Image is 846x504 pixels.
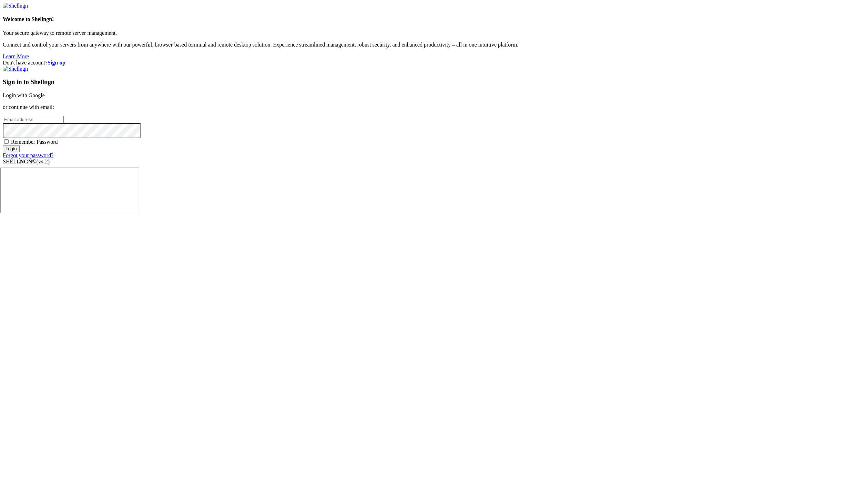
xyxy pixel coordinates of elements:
input: Login [3,145,20,152]
input: Email address [3,116,64,123]
h3: Sign in to Shellngn [3,78,843,86]
span: Remember Password [11,139,58,145]
img: Shellngn [3,66,28,72]
a: Login with Google [3,92,45,98]
p: Connect and control your servers from anywhere with our powerful, browser-based terminal and remo... [3,42,843,48]
a: Forgot your password? [3,152,53,158]
h4: Welcome to Shellngn! [3,16,843,22]
div: Don't have account? [3,60,843,66]
p: or continue with email: [3,104,843,110]
b: NGN [20,159,32,164]
img: Shellngn [3,3,28,9]
p: Your secure gateway to remote server management. [3,30,843,36]
a: Learn More [3,53,29,59]
span: 4.2.0 [37,159,50,164]
span: SHELL © [3,159,50,164]
a: Sign up [48,60,65,65]
input: Remember Password [4,139,9,144]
